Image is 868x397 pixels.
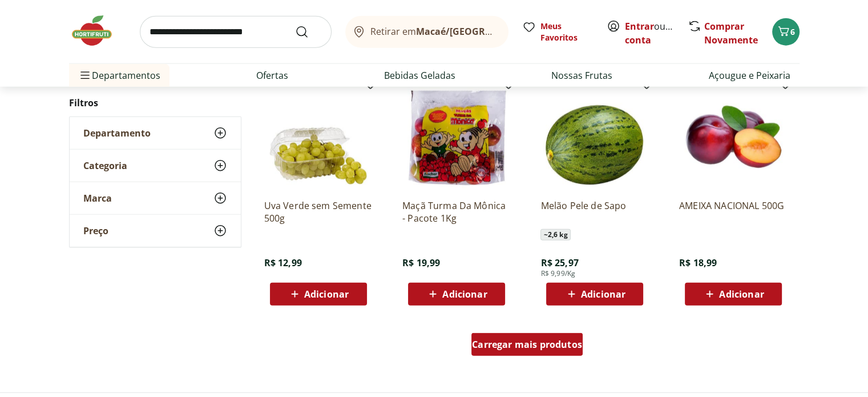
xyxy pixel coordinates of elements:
[772,18,800,46] button: Carrinho
[70,117,241,149] button: Departamento
[264,199,373,224] a: Uva Verde sem Semente 500g
[83,160,127,171] span: Categoria
[345,16,508,48] button: Retirar emMacaé/[GEOGRAPHIC_DATA]
[546,283,643,306] button: Adicionar
[295,25,322,39] button: Submit Search
[540,256,578,269] span: R$ 25,97
[70,215,241,247] button: Preço
[704,20,758,46] a: Comprar Novamente
[790,26,795,37] span: 6
[78,62,160,89] span: Departamentos
[719,290,764,299] span: Adicionar
[70,182,241,214] button: Marca
[402,256,440,269] span: R$ 19,99
[540,199,649,224] a: Melão Pele de Sapo
[140,16,332,48] input: search
[540,82,649,190] img: Melão Pele de Sapo
[540,21,593,43] span: Meus Favoritos
[78,62,92,89] button: Menu
[442,290,487,299] span: Adicionar
[679,199,788,224] a: AMEIXA NACIONAL 500G
[581,290,625,299] span: Adicionar
[709,69,790,82] a: Açougue e Peixaria
[264,82,373,190] img: Uva Verde sem Semente 500g
[522,21,593,43] a: Meus Favoritos
[402,199,511,224] a: Maçã Turma Da Mônica - Pacote 1Kg
[83,225,108,236] span: Preço
[472,340,582,349] span: Carregar mais produtos
[370,26,496,37] span: Retirar em
[264,256,302,269] span: R$ 12,99
[69,91,241,114] h2: Filtros
[625,20,688,46] a: Criar conta
[679,256,717,269] span: R$ 18,99
[69,14,126,48] img: Hortifruti
[679,82,788,190] img: AMEIXA NACIONAL 500G
[408,283,505,306] button: Adicionar
[270,283,367,306] button: Adicionar
[83,127,151,139] span: Departamento
[402,82,511,190] img: Maçã Turma Da Mônica - Pacote 1Kg
[304,290,349,299] span: Adicionar
[625,19,676,47] span: ou
[471,333,583,360] a: Carregar mais produtos
[416,25,544,38] b: Macaé/[GEOGRAPHIC_DATA]
[83,193,112,204] span: Marca
[551,69,612,82] a: Nossas Frutas
[540,229,570,240] span: ~ 2,6 kg
[685,283,782,306] button: Adicionar
[256,69,288,82] a: Ofertas
[625,20,654,33] a: Entrar
[70,150,241,182] button: Categoria
[384,69,455,82] a: Bebidas Geladas
[540,269,575,278] span: R$ 9,99/Kg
